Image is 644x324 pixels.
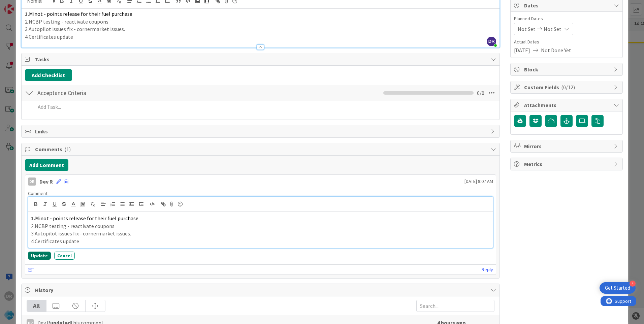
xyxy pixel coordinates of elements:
[35,145,487,153] span: Comments
[25,10,29,17] strong: 1.
[518,25,536,33] span: Not Set
[524,101,610,109] span: Attachments
[27,300,46,312] div: All
[28,177,36,186] div: DR
[541,46,571,54] span: Not Done Yet
[482,265,493,274] a: Reply
[25,69,72,81] button: Add Checklist
[31,215,35,222] strong: 1.
[54,252,75,260] button: Cancel
[544,25,561,33] span: Not Set
[514,46,530,54] span: [DATE]
[35,87,187,99] input: Add Checklist...
[31,222,490,230] p: 2.NCBP testing - reactivate coupons
[64,146,71,153] span: ( 1 )
[514,15,619,22] span: Planned Dates
[416,300,494,312] input: Search...
[14,1,31,9] span: Support
[524,142,610,150] span: Mirrors
[28,252,51,260] button: Update
[561,84,575,91] span: ( 0/12 )
[630,281,636,287] div: 4
[39,177,53,186] div: Dev R
[487,37,496,46] span: DR
[477,89,484,97] span: 0 / 0
[524,160,610,168] span: Metrics
[524,83,610,91] span: Custom Fields
[31,230,490,237] p: 3.Autopilot issues fix - cornermarket issues.
[25,18,496,26] p: 2.NCBP testing - reactivate coupons
[25,159,68,171] button: Add Comment
[28,190,47,196] span: Comment
[514,38,619,45] span: Actual Dates
[605,285,630,291] div: Get Started
[25,25,496,33] p: 3.Autopilot issues fix - cornermarket issues.
[35,55,487,63] span: Tasks
[29,10,132,17] span: Minot - points release for their fuel purchase
[35,215,138,222] span: Minot - points release for their fuel purchase
[464,178,493,185] span: [DATE] 8:07 AM
[31,237,490,245] p: 4.Certificates update
[25,33,496,41] p: 4.Certificates update
[35,127,487,135] span: Links
[524,1,610,9] span: Dates
[35,286,487,294] span: History
[524,65,610,73] span: Block
[600,282,636,294] div: Open Get Started checklist, remaining modules: 4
